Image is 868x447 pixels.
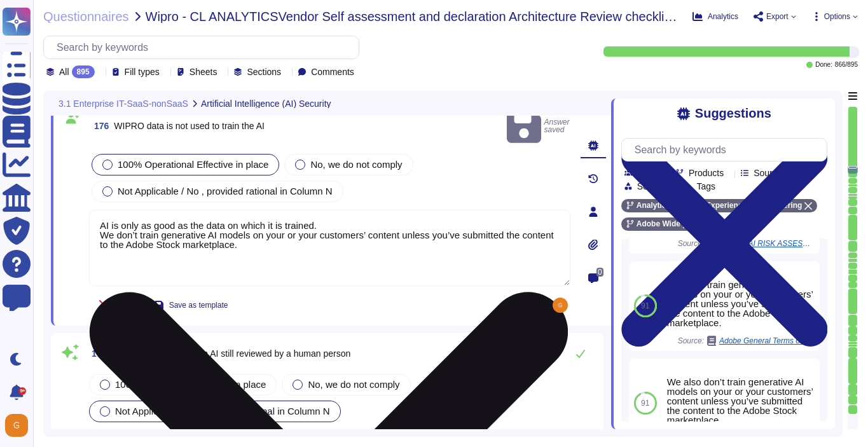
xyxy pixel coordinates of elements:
[641,399,649,407] span: 91
[72,65,95,78] div: 895
[824,13,850,20] span: Options
[311,67,354,76] span: Comments
[708,13,738,20] span: Analytics
[815,62,832,68] span: Done:
[59,67,69,76] span: All
[507,106,570,146] span: Answer saved
[201,99,331,108] span: Artificial Intelligence (AI) Security
[247,67,281,76] span: Sections
[86,349,106,358] span: 177
[118,186,333,196] span: Not Applicable / No , provided rational in Column N
[89,210,570,286] textarea: AI is only as good as the data on which it is trained. We don’t train generative AI models on you...
[692,11,738,22] button: Analytics
[114,121,265,131] span: WIPRO data is not used to train the AI
[596,268,603,277] span: 0
[125,67,160,76] span: Fill types
[50,36,359,58] input: Search by keywords
[118,159,268,170] span: 100% Operational Effective in place
[835,62,858,68] span: 866 / 895
[189,67,217,76] span: Sheets
[59,99,188,108] span: 3.1 Enterprise IT-SaaS-nonSaaS
[641,302,649,310] span: 91
[628,139,827,161] input: Search by keywords
[5,414,28,437] img: user
[89,121,109,130] span: 176
[766,13,789,20] span: Export
[146,10,682,23] span: Wipro - CL ANALYTICSVendor Self assessment and declaration Architecture Review checklist ver 1.7....
[667,377,815,425] div: We also don’t train generative AI models on your or your customers’ content unless you’ve submitt...
[18,387,26,395] div: 9+
[310,159,402,170] span: No, we do not comply
[3,411,37,439] button: user
[553,298,568,313] img: user
[43,10,129,23] span: Questionnaires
